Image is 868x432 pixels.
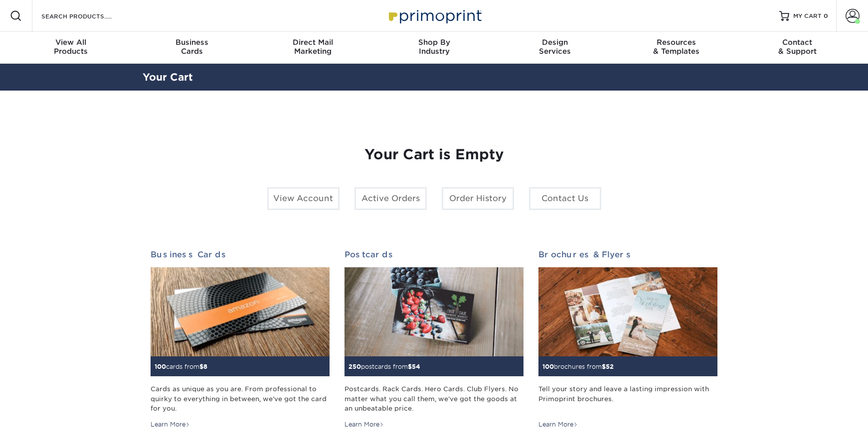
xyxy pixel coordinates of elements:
h1: Your Cart is Empty [151,146,718,163]
a: Active Orders [354,187,427,210]
a: Shop ByIndustry [373,32,495,64]
a: Resources& Templates [616,32,737,64]
span: Direct Mail [252,38,373,47]
a: Contact Us [529,187,601,210]
h2: Brochures & Flyers [538,250,717,259]
img: Business Cards [151,267,330,357]
h2: Postcards [345,250,523,259]
div: Cards [131,38,252,56]
div: Postcards. Rack Cards. Hero Cards. Club Flyers. No matter what you call them, we've got the goods... [345,384,523,413]
a: View AllProducts [10,32,132,64]
div: & Templates [616,38,737,56]
span: Design [495,38,616,47]
small: cards from [155,363,207,370]
img: Primoprint [384,5,484,26]
a: Brochures & Flyers 100brochures from$52 Tell your story and leave a lasting impression with Primo... [538,250,717,429]
img: Postcards [345,267,523,357]
a: Postcards 250postcards from$54 Postcards. Rack Cards. Hero Cards. Club Flyers. No matter what you... [345,250,523,429]
span: 100 [542,363,554,370]
a: View Account [267,187,340,210]
a: Direct MailMarketing [252,32,373,64]
a: Contact& Support [737,32,858,64]
span: 250 [348,363,361,370]
div: Learn More [345,420,384,429]
span: 54 [412,363,420,370]
div: Industry [373,38,495,56]
div: Products [10,38,132,56]
a: DesignServices [495,32,616,64]
small: postcards from [348,363,420,370]
img: Brochures & Flyers [538,267,717,357]
div: Services [495,38,616,56]
span: 100 [155,363,166,370]
div: & Support [737,38,858,56]
div: Cards as unique as you are. From professional to quirky to everything in between, we've got the c... [151,384,330,413]
span: Business [131,38,252,47]
span: $ [602,363,606,370]
input: SEARCH PRODUCTS..... [40,10,138,22]
span: MY CART [793,12,822,20]
span: Resources [616,38,737,47]
span: 8 [203,363,207,370]
span: $ [199,363,203,370]
a: Order History [442,187,514,210]
div: Tell your story and leave a lasting impression with Primoprint brochures. [538,384,717,413]
span: Shop By [373,38,495,47]
span: $ [408,363,412,370]
span: View All [10,38,132,47]
div: Learn More [538,420,578,429]
small: brochures from [542,363,614,370]
a: Business Cards 100cards from$8 Cards as unique as you are. From professional to quirky to everyth... [151,250,330,429]
span: 0 [824,12,828,19]
a: BusinessCards [131,32,252,64]
h2: Business Cards [151,250,330,259]
div: Learn More [151,420,190,429]
a: Your Cart [143,71,193,83]
span: Contact [737,38,858,47]
div: Marketing [252,38,373,56]
span: 52 [606,363,614,370]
